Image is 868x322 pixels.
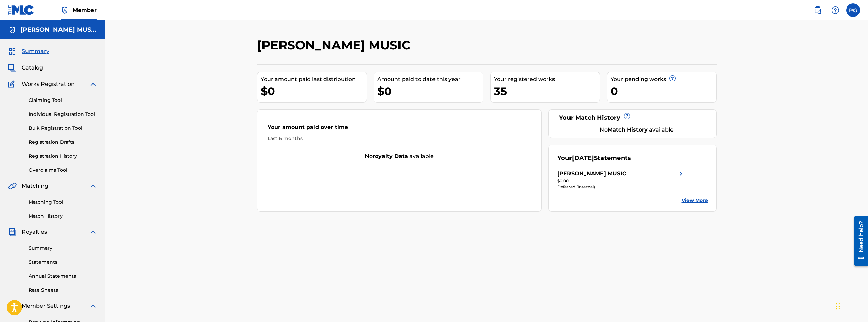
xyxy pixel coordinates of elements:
[8,228,16,236] img: Royalties
[29,125,97,132] a: Bulk Registration Tool
[29,259,97,266] a: Statements
[846,3,860,17] div: User Menu
[73,6,97,14] span: Member
[8,64,16,72] img: Catalog
[572,154,594,162] span: [DATE]
[814,6,822,14] img: search
[261,75,367,83] div: Your amount paid last distribution
[849,214,868,269] iframe: Resource Center
[566,126,708,134] div: No available
[8,47,16,56] img: Summary
[611,83,716,99] div: 0
[373,153,408,159] strong: royalty data
[22,80,75,88] span: Works Registration
[29,273,97,280] a: Annual Statements
[22,228,47,236] span: Royalties
[22,302,70,310] span: Member Settings
[608,126,648,133] strong: Match History
[257,37,414,53] h2: [PERSON_NAME] MUSIC
[670,76,675,81] span: ?
[29,153,97,160] a: Registration History
[677,170,685,178] img: right chevron icon
[811,3,824,17] a: Public Search
[831,6,839,14] img: help
[682,197,708,204] a: View More
[29,287,97,294] a: Rate Sheets
[8,5,34,15] img: MLC Logo
[29,111,97,118] a: Individual Registration Tool
[377,75,483,83] div: Amount paid to date this year
[89,302,97,310] img: expand
[836,296,840,317] div: Drag
[22,182,48,190] span: Matching
[89,182,97,190] img: expand
[8,64,43,72] a: CatalogCatalog
[494,83,600,99] div: 35
[624,113,630,119] span: ?
[261,83,367,99] div: $0
[557,170,685,190] a: [PERSON_NAME] MUSICright chevron icon$0.00Deferred (Internal)
[22,64,43,72] span: Catalog
[268,123,531,135] div: Your amount paid over time
[557,154,631,163] div: Your Statements
[29,139,97,146] a: Registration Drafts
[29,167,97,174] a: Overclaims Tool
[8,26,16,34] img: Accounts
[22,47,49,56] span: Summary
[29,213,97,220] a: Match History
[829,3,842,17] div: Help
[557,178,685,184] div: $0.00
[557,113,708,122] div: Your Match History
[29,245,97,252] a: Summary
[611,75,716,83] div: Your pending works
[557,184,685,190] div: Deferred (Internal)
[8,302,16,310] img: Member Settings
[257,152,542,160] div: No available
[268,135,531,142] div: Last 6 months
[20,26,97,34] h5: PIETRO GIRARDI MUSIC
[89,228,97,236] img: expand
[89,80,97,88] img: expand
[29,199,97,206] a: Matching Tool
[8,47,49,56] a: SummarySummary
[557,170,626,178] div: [PERSON_NAME] MUSIC
[494,75,600,83] div: Your registered works
[61,6,69,14] img: Top Rightsholder
[834,289,868,322] iframe: Chat Widget
[29,97,97,104] a: Claiming Tool
[8,182,17,190] img: Matching
[377,83,483,99] div: $0
[8,80,17,88] img: Works Registration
